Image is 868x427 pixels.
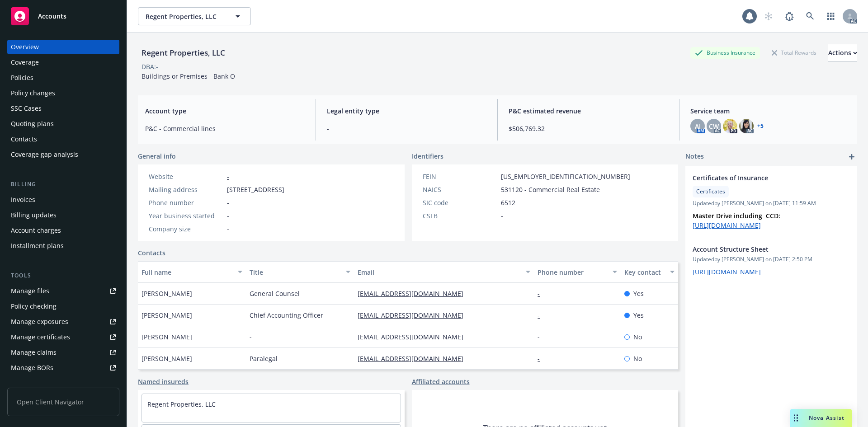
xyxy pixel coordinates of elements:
[7,345,119,360] a: Manage claims
[538,311,547,319] a: -
[7,271,119,280] div: Tools
[142,62,158,71] div: DBA: -
[354,261,534,283] button: Email
[227,224,229,234] span: -
[227,211,229,221] span: -
[423,211,497,221] div: CSLB
[828,44,857,61] div: Actions
[693,221,761,230] a: [URL][DOMAIN_NAME]
[138,248,165,258] a: Contacts
[250,267,340,277] div: Title
[509,124,668,133] span: $506,769.32
[767,47,821,58] div: Total Rewards
[7,147,119,162] a: Coverage gap analysis
[11,208,57,222] div: Billing updates
[695,122,701,131] span: AJ
[227,185,284,194] span: [STREET_ADDRESS]
[685,237,857,284] div: Account Structure SheetUpdatedby [PERSON_NAME] on [DATE] 2:50 PM[URL][DOMAIN_NAME]
[7,70,119,85] a: Policies
[685,166,857,237] div: Certificates of InsuranceCertificatesUpdatedby [PERSON_NAME] on [DATE] 11:59 AMMaster Drive inclu...
[138,7,251,25] button: Regent Properties, LLC
[358,311,471,319] a: [EMAIL_ADDRESS][DOMAIN_NAME]
[709,122,719,131] span: CW
[7,192,119,207] a: Invoices
[147,400,216,408] a: Regent Properties, LLC
[358,289,471,298] a: [EMAIL_ADDRESS][DOMAIN_NAME]
[7,86,119,100] a: Policy changes
[11,239,64,253] div: Installment plans
[142,289,192,298] span: [PERSON_NAME]
[11,86,55,100] div: Policy changes
[7,299,119,314] a: Policy checking
[142,310,192,320] span: [PERSON_NAME]
[11,361,53,375] div: Manage BORs
[250,354,278,363] span: Paralegal
[138,47,229,59] div: Regent Properties, LLC
[7,55,119,70] a: Coverage
[11,70,33,85] div: Policies
[11,40,39,54] div: Overview
[501,172,630,181] span: [US_EMPLOYER_IDENTIFICATION_NUMBER]
[11,55,39,70] div: Coverage
[538,289,547,298] a: -
[142,332,192,342] span: [PERSON_NAME]
[11,101,42,116] div: SSC Cases
[790,409,802,427] div: Drag to move
[149,172,223,181] div: Website
[11,192,35,207] div: Invoices
[801,7,819,25] a: Search
[624,267,665,277] div: Key contact
[138,377,189,386] a: Named insureds
[759,7,778,25] a: Start snowing
[501,211,503,221] span: -
[690,47,760,58] div: Business Insurance
[11,147,78,162] div: Coverage gap analysis
[538,333,547,341] a: -
[7,117,119,131] a: Quoting plans
[11,223,61,238] div: Account charges
[7,239,119,253] a: Installment plans
[250,289,300,298] span: General Counsel
[501,185,600,194] span: 531120 - Commercial Real Estate
[534,261,620,283] button: Phone number
[138,151,176,161] span: General info
[790,409,852,427] button: Nova Assist
[7,132,119,146] a: Contacts
[621,261,678,283] button: Key contact
[822,7,840,25] a: Switch app
[423,198,497,207] div: SIC code
[7,330,119,344] a: Manage certificates
[358,267,520,277] div: Email
[7,388,119,416] span: Open Client Navigator
[693,255,850,263] span: Updated by [PERSON_NAME] on [DATE] 2:50 PM
[685,151,704,162] span: Notes
[690,106,850,116] span: Service team
[423,172,497,181] div: FEIN
[11,376,80,390] div: Summary of insurance
[142,72,235,80] span: Buildings or Premises - Bank O
[11,314,68,329] div: Manage exposures
[693,211,780,220] strong: Master Drive including CCD:
[327,106,486,116] span: Legal entity type
[538,354,547,363] a: -
[358,354,471,363] a: [EMAIL_ADDRESS][DOMAIN_NAME]
[358,333,471,341] a: [EMAIL_ADDRESS][DOMAIN_NAME]
[149,211,223,221] div: Year business started
[7,314,119,329] a: Manage exposures
[757,123,764,129] a: +5
[227,198,229,207] span: -
[633,354,642,363] span: No
[11,299,57,314] div: Policy checking
[7,361,119,375] a: Manage BORs
[828,44,857,62] button: Actions
[633,332,642,342] span: No
[696,188,725,196] span: Certificates
[227,172,229,181] a: -
[138,261,246,283] button: Full name
[250,332,252,342] span: -
[633,289,644,298] span: Yes
[423,185,497,194] div: NAICS
[327,124,486,133] span: -
[11,117,54,131] div: Quoting plans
